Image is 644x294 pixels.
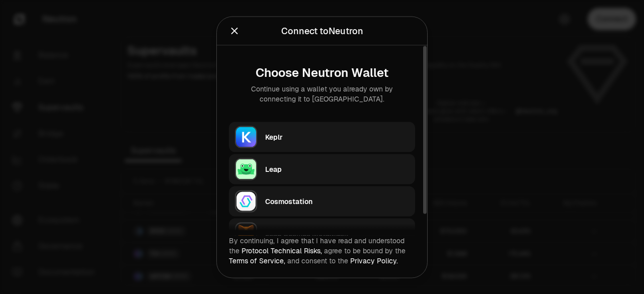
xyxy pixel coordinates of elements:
img: Keplr [235,126,257,148]
button: Leap Cosmos MetaMaskLeap Cosmos MetaMask [229,218,415,248]
div: Choose Neutron Wallet [237,65,407,79]
button: Close [229,24,240,38]
div: By continuing, I agree that I have read and understood the agree to be bound by the and consent t... [229,235,415,265]
div: Connect to Neutron [281,24,363,38]
div: Keplr [265,132,409,142]
a: Terms of Service, [229,256,285,265]
div: Cosmostation [265,196,409,206]
button: LeapLeap [229,154,415,184]
img: Leap [235,158,257,180]
a: Protocol Technical Risks, [242,246,322,255]
button: KeplrKeplr [229,122,415,152]
img: Leap Cosmos MetaMask [235,222,257,244]
a: Privacy Policy. [350,256,398,265]
img: Cosmostation [235,190,257,212]
div: Continue using a wallet you already own by connecting it to [GEOGRAPHIC_DATA]. [237,83,407,104]
div: Leap Cosmos MetaMask [265,228,409,238]
div: Leap [265,164,409,174]
button: CosmostationCosmostation [229,186,415,216]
